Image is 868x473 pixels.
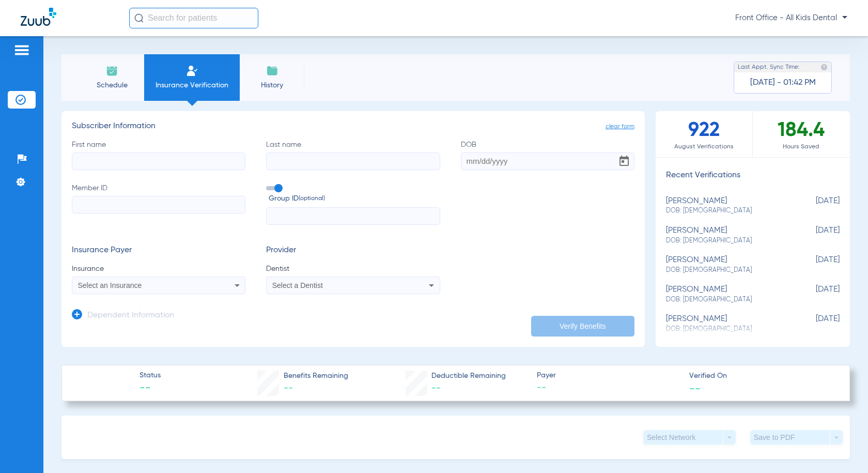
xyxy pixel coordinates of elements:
[129,8,258,28] input: Search for patients
[537,382,680,394] span: --
[21,8,56,26] img: Zuub Logo
[788,285,840,304] span: [DATE]
[666,266,788,275] span: DOB: [DEMOGRAPHIC_DATA]
[72,140,245,170] label: First name
[72,152,245,170] input: First name
[72,121,634,132] h3: Subscriber Information
[139,370,161,381] span: Status
[753,142,850,152] span: Hours Saved
[299,193,325,204] small: (optional)
[537,370,680,381] span: Payer
[788,314,840,333] span: [DATE]
[689,371,833,382] span: Verified On
[72,183,245,225] label: Member ID
[606,121,634,132] span: clear form
[134,13,144,23] img: Search Icon
[820,64,828,71] img: last sync help info
[272,281,323,289] span: Select a Dentist
[816,423,868,473] iframe: Chat Widget
[269,193,440,204] span: Group ID
[284,384,293,393] span: --
[72,246,245,256] h3: Insurance Payer
[738,62,800,72] span: Last Appt. Sync Time:
[106,65,118,77] img: Schedule
[666,196,788,216] div: [PERSON_NAME]
[72,264,245,274] span: Insurance
[656,142,752,152] span: August Verifications
[656,171,850,181] h3: Recent Verifications
[266,152,440,170] input: Last name
[78,281,142,289] span: Select an Insurance
[666,255,788,274] div: [PERSON_NAME]
[788,196,840,216] span: [DATE]
[788,255,840,274] span: [DATE]
[666,206,788,216] span: DOB: [DEMOGRAPHIC_DATA]
[461,152,634,170] input: DOBOpen calendar
[266,65,278,77] img: History
[666,314,788,333] div: [PERSON_NAME]
[266,264,440,274] span: Dentist
[753,111,850,157] div: 184.4
[666,226,788,245] div: [PERSON_NAME]
[666,285,788,304] div: [PERSON_NAME]
[666,236,788,246] span: DOB: [DEMOGRAPHIC_DATA]
[72,196,245,213] input: Member ID
[461,140,634,170] label: DOB
[87,80,136,90] span: Schedule
[735,13,847,23] span: Front Office - All Kids Dental
[152,80,232,90] span: Insurance Verification
[186,65,198,77] img: Manual Insurance Verification
[431,384,441,393] span: --
[656,111,753,157] div: 922
[750,78,816,88] span: [DATE] - 01:42 PM
[531,316,634,337] button: Verify Benefits
[284,371,348,382] span: Benefits Remaining
[139,382,161,396] span: --
[614,151,634,172] button: Open calendar
[266,140,440,170] label: Last name
[666,295,788,304] span: DOB: [DEMOGRAPHIC_DATA]
[247,80,297,90] span: History
[689,383,701,393] span: --
[87,311,174,321] h3: Dependent Information
[788,226,840,245] span: [DATE]
[431,371,506,382] span: Deductible Remaining
[266,246,440,256] h3: Provider
[13,44,30,56] img: hamburger-icon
